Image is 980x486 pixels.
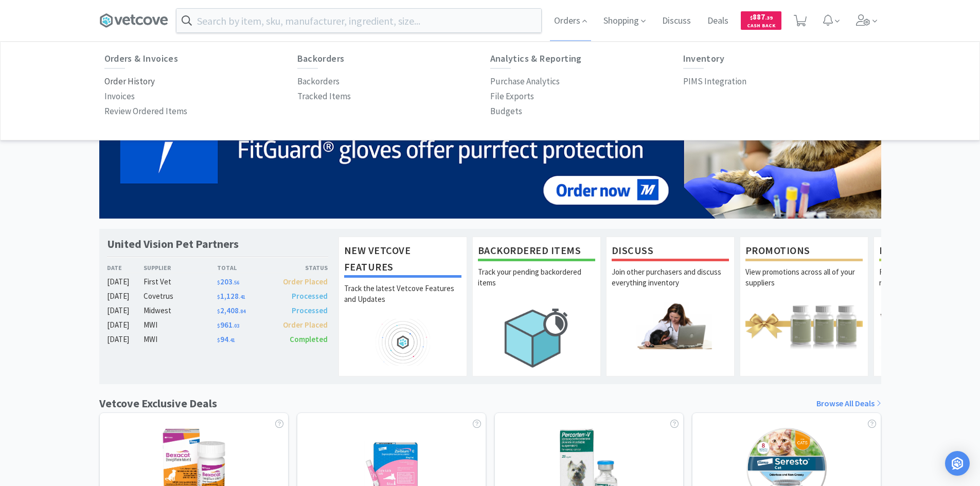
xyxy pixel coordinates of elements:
[658,16,695,26] a: Discuss
[217,294,220,300] span: $
[239,308,245,315] span: . 84
[217,305,245,315] span: 2,408
[612,302,729,349] img: hero_discuss.png
[144,304,217,317] div: Midwest
[741,7,781,34] a: $887.39Cash Back
[490,75,560,88] p: Purchase Analytics
[233,279,239,286] span: . 56
[107,333,144,346] div: [DATE]
[490,104,522,119] a: Budgets
[283,277,328,286] span: Order Placed
[297,89,351,103] p: Tracked Items
[239,294,245,300] span: . 41
[144,290,217,302] div: Covetrus
[297,74,340,89] a: Backorders
[297,53,490,64] h6: Backorders
[217,291,245,301] span: 1,128
[107,304,328,317] a: [DATE]Midwest$2,408.84Processed
[104,75,155,88] p: Order History
[344,242,461,278] h1: New Vetcove Features
[273,263,328,273] div: Status
[745,302,863,349] img: hero_promotions.png
[292,291,328,301] span: Processed
[478,266,595,302] p: Track your pending backordered items
[144,276,217,288] div: First Vet
[490,89,534,103] p: File Exports
[104,104,187,119] a: Review Ordered Items
[144,263,217,273] div: Supplier
[107,319,144,331] div: [DATE]
[747,23,775,30] span: Cash Back
[740,237,868,376] a: PromotionsView promotions across all of your suppliers
[490,53,683,64] h6: Analytics & Reporting
[745,242,863,261] h1: Promotions
[217,308,220,315] span: $
[233,322,239,329] span: . 03
[217,277,239,286] span: 203
[99,62,881,219] img: 5b85490d2c9a43ef9873369d65f5cc4c_481.png
[104,89,135,103] p: Invoices
[107,290,328,302] a: [DATE]Covetrus$1,128.41Processed
[750,14,753,21] span: $
[99,394,217,412] h1: Vetcove Exclusive Deals
[107,333,328,346] a: [DATE]MWI$94.41Completed
[217,322,220,329] span: $
[297,75,340,88] p: Backorders
[765,14,773,21] span: . 39
[283,320,328,330] span: Order Placed
[472,237,601,376] a: Backordered ItemsTrack your pending backordered items
[683,75,746,88] p: PIMS Integration
[104,74,155,89] a: Order History
[107,304,144,317] div: [DATE]
[344,283,461,319] p: Track the latest Vetcove Features and Updates
[290,334,328,344] span: Completed
[144,333,217,346] div: MWI
[745,266,863,302] p: View promotions across all of your suppliers
[612,266,729,302] p: Join other purchasers and discuss everything inventory
[104,53,297,64] h6: Orders & Invoices
[217,263,273,273] div: Total
[104,89,135,104] a: Invoices
[217,334,235,344] span: 94
[750,12,773,22] span: 887
[606,237,735,376] a: DiscussJoin other purchasers and discuss everything inventory
[107,319,328,331] a: [DATE]MWI$961.03Order Placed
[490,89,534,104] a: File Exports
[338,237,467,376] a: New Vetcove FeaturesTrack the latest Vetcove Features and Updates
[292,305,328,315] span: Processed
[144,319,217,331] div: MWI
[107,237,239,251] h1: United Vision Pet Partners
[490,74,560,89] a: Purchase Analytics
[683,74,746,89] a: PIMS Integration
[176,9,541,32] input: Search by item, sku, manufacturer, ingredient, size...
[703,16,733,26] a: Deals
[228,337,235,344] span: . 41
[217,279,220,286] span: $
[945,451,970,476] div: Open Intercom Messenger
[478,302,595,373] img: hero_backorders.png
[217,337,220,344] span: $
[344,319,461,366] img: hero_feature_roadmap.png
[816,397,881,410] a: Browse All Deals
[478,242,595,261] h1: Backordered Items
[107,263,144,273] div: Date
[612,242,729,261] h1: Discuss
[107,276,144,288] div: [DATE]
[297,89,351,104] a: Tracked Items
[107,290,144,302] div: [DATE]
[217,320,239,330] span: 961
[683,53,876,64] h6: Inventory
[107,276,328,288] a: [DATE]First Vet$203.56Order Placed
